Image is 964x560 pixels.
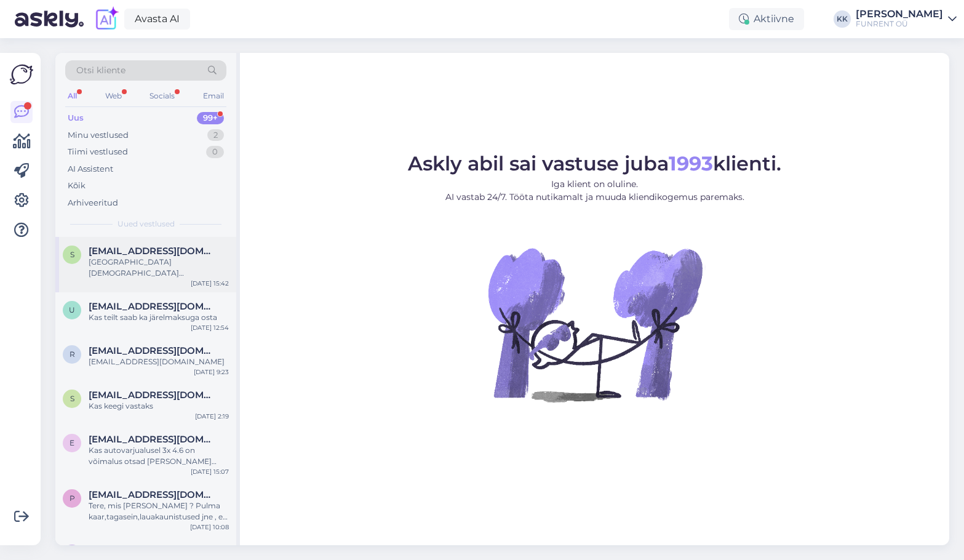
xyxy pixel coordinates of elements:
[89,301,217,312] span: ularomel@gmail.com
[69,305,75,314] span: u
[70,350,75,359] span: r
[191,467,229,476] div: [DATE] 15:07
[195,412,229,421] div: [DATE] 2:19
[68,112,84,124] div: Uus
[103,88,124,104] div: Web
[201,88,226,104] div: Email
[89,356,229,367] div: [EMAIL_ADDRESS][DOMAIN_NAME]
[408,151,781,175] span: Askly abil sai vastuse juba klienti.
[94,6,119,32] img: explore-ai
[194,367,229,377] div: [DATE] 9:23
[856,9,943,19] div: [PERSON_NAME]
[68,146,128,158] div: Tiimi vestlused
[206,146,224,158] div: 0
[89,545,145,556] span: #8clkcwm2
[70,394,74,403] span: s
[856,19,943,29] div: FUNRENT OÜ
[68,180,86,192] div: Kõik
[197,112,224,124] div: 99+
[89,489,217,500] span: palopsonkaidi@gmail.com
[190,522,229,532] div: [DATE] 10:08
[89,401,229,412] div: Kas keegi vastaks
[408,178,781,204] p: Iga klient on oluline. AI vastab 24/7. Tööta nutikamalt ja muuda kliendikogemus paremaks.
[68,163,113,175] div: AI Assistent
[834,10,851,28] div: KK
[89,434,217,445] span: Ergoselgis228@msn.com
[89,500,229,522] div: Tere, mis [PERSON_NAME] ? Pulma kaar,tagasein,lauakaunistused jne , ei leia [DEMOGRAPHIC_DATA]
[65,88,79,104] div: All
[68,197,118,209] div: Arhiveeritud
[70,438,74,447] span: E
[147,88,177,104] div: Socials
[89,390,217,401] span: soomea@hot.ee
[89,257,229,279] div: [GEOGRAPHIC_DATA][DEMOGRAPHIC_DATA] [GEOGRAPHIC_DATA], [STREET_ADDRESS]
[89,345,217,356] span: raidveeepp@gmail.com
[191,279,229,288] div: [DATE] 15:42
[669,151,713,175] b: 1993
[10,63,33,86] img: Askly Logo
[207,129,224,142] div: 2
[89,445,229,467] div: Kas autovarjualusel 3x 4.6 on võimalus otsad [PERSON_NAME] panna.
[124,9,190,30] a: Avasta AI
[76,64,125,77] span: Otsi kliente
[856,9,957,29] a: [PERSON_NAME]FUNRENT OÜ
[70,494,75,503] span: p
[118,218,175,230] span: Uued vestlused
[729,8,804,30] div: Aktiivne
[68,129,129,142] div: Minu vestlused
[484,214,706,435] img: No Chat active
[191,323,229,332] div: [DATE] 12:54
[89,246,217,257] span: sakari@riverchurch.fi
[89,312,229,323] div: Kas teilt saab ka järelmaksuga osta
[70,250,74,259] span: s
